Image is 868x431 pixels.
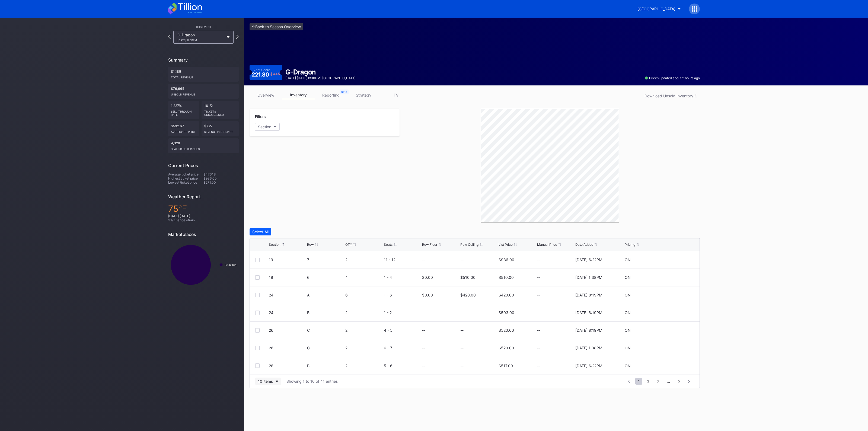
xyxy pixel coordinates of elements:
[307,310,344,315] div: B
[269,346,306,350] div: 26
[250,23,303,30] a: <-Back to Season Overview
[642,92,700,100] button: Download Unsold Inventory
[345,293,382,297] div: 6
[537,257,574,262] div: --
[307,275,344,280] div: 6
[537,242,557,247] div: Manual Price
[380,91,412,99] a: TV
[168,232,239,237] div: Marketplaces
[252,72,280,77] div: 221.80
[269,363,306,368] div: 28
[255,378,281,385] button: 10 items
[422,242,437,247] div: Row Floor
[255,114,394,119] div: Filters
[168,57,239,63] div: Summary
[499,293,514,297] div: $420.00
[345,275,382,280] div: 4
[499,328,514,333] div: $520.00
[537,363,574,368] div: --
[345,328,382,333] div: 2
[663,379,674,384] div: ...
[384,257,421,262] div: 11 - 12
[177,39,224,42] div: [DATE] 8:00PM
[273,72,280,75] div: 3.4 %
[575,275,602,280] div: [DATE] 1:38PM
[168,67,239,82] div: $1,185
[575,242,593,247] div: Date Added
[575,363,602,368] div: [DATE] 6:22PM
[625,363,631,368] div: ON
[345,310,382,315] div: 2
[168,214,239,218] div: [DATE] [DATE]
[625,242,635,247] div: Pricing
[460,346,464,350] div: --
[345,257,382,262] div: 2
[575,293,602,297] div: [DATE] 8:19PM
[499,257,514,262] div: $936.00
[460,257,464,262] div: --
[307,363,344,368] div: B
[203,176,239,180] div: $936.00
[171,74,236,79] div: Total Revenue
[422,257,425,262] div: --
[202,101,239,119] div: 161/2
[269,328,306,333] div: 26
[168,172,203,176] div: Average ticket price
[575,257,602,262] div: [DATE] 6:22PM
[269,293,306,297] div: 24
[269,242,280,247] div: Section
[286,379,338,384] div: Showing 1 to 10 of 41 entries
[633,4,685,14] button: [GEOGRAPHIC_DATA]
[225,263,237,267] text: StubHub
[422,328,425,333] div: --
[250,228,271,235] button: Select All
[460,275,476,280] div: $510.00
[168,203,239,214] div: 75
[654,378,662,385] span: 3
[460,310,464,315] div: --
[635,378,642,385] span: 1
[644,378,652,385] span: 2
[537,310,574,315] div: --
[499,275,514,280] div: $510.00
[252,229,269,234] div: Select All
[258,379,273,384] div: 10 items
[269,310,306,315] div: 24
[345,363,382,368] div: 2
[499,363,513,368] div: $517.00
[384,293,421,297] div: 1 - 6
[460,363,464,368] div: --
[168,25,239,28] div: This Event
[315,91,347,99] a: reporting
[625,257,631,262] div: ON
[625,293,631,297] div: ON
[625,328,631,333] div: ON
[422,275,433,280] div: $0.00
[422,346,425,350] div: --
[345,346,382,350] div: 2
[269,257,306,262] div: 19
[384,275,421,280] div: 1 - 4
[307,257,344,262] div: 7
[499,346,514,350] div: $520.00
[645,76,700,80] div: Prices updated about 2 hours ago
[384,328,421,333] div: 4 - 5
[202,121,239,136] div: $7.27
[384,363,421,368] div: 5 - 6
[537,275,574,280] div: --
[307,293,344,297] div: A
[168,121,199,136] div: $592.67
[499,242,513,247] div: List Price
[384,242,392,247] div: Seats
[537,293,574,297] div: --
[168,138,239,153] div: 4,328
[168,218,239,222] div: 3 % chance of rain
[637,7,675,11] div: [GEOGRAPHIC_DATA]
[168,101,199,119] div: 1.227%
[178,203,187,214] span: ℉
[384,310,421,315] div: 1 - 2
[625,275,631,280] div: ON
[255,123,280,131] button: Section
[460,293,476,297] div: $420.00
[345,242,352,247] div: QTY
